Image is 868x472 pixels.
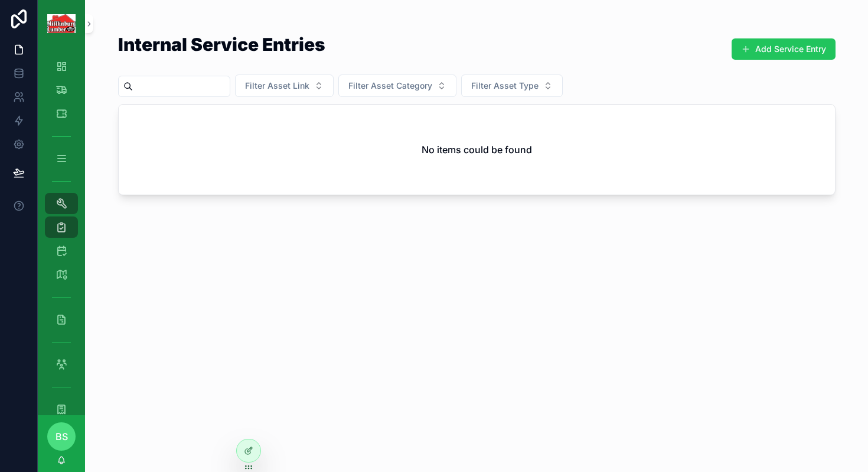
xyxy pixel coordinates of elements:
h2: No items could be found [422,143,532,157]
span: BS [56,429,68,444]
button: Add Service Entry [732,38,836,60]
button: Select Button [235,75,334,97]
button: Select Button [338,75,456,97]
span: Filter Asset Category [348,80,432,92]
button: Select Button [461,75,563,97]
img: App logo [47,14,76,33]
span: Filter Asset Type [471,80,539,92]
h1: Internal Service Entries [118,35,325,53]
div: scrollable content [38,47,85,415]
span: Filter Asset Link [245,80,309,92]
